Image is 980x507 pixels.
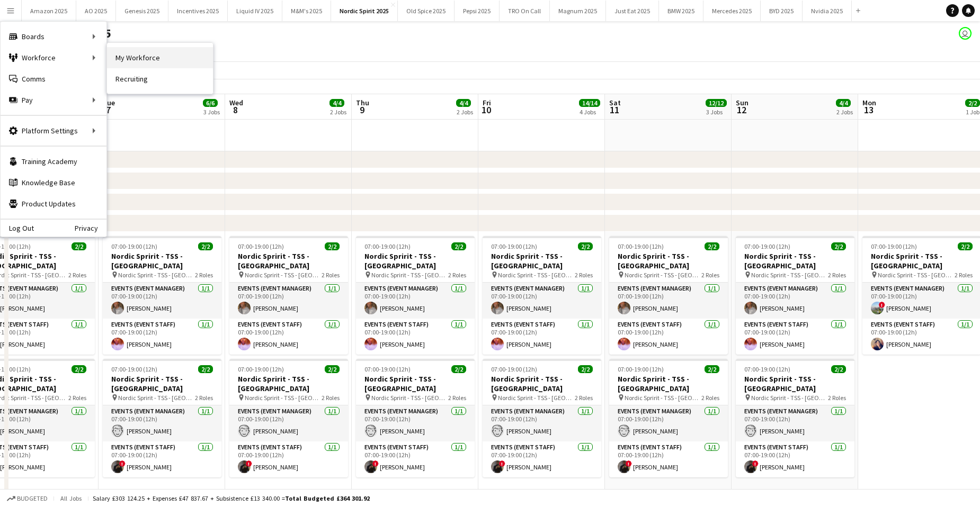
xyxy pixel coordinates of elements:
[103,359,221,477] app-job-card: 07:00-19:00 (12h)2/2Nordic Spririt - TSS - [GEOGRAPHIC_DATA] Nordic Spririt - TSS - [GEOGRAPHIC_D...
[103,236,221,355] app-job-card: 07:00-19:00 (12h)2/2Nordic Spririt - TSS - [GEOGRAPHIC_DATA] Nordic Spririt - TSS - [GEOGRAPHIC_D...
[1,224,34,232] a: Log Out
[618,242,664,250] span: 07:00-19:00 (12h)
[451,242,466,250] span: 2/2
[831,365,846,373] span: 2/2
[119,460,126,467] span: !
[356,98,369,107] span: Thu
[398,1,455,21] button: Old Spice 2025
[229,374,348,393] h3: Nordic Spririt - TSS - [GEOGRAPHIC_DATA]
[625,394,701,402] span: Nordic Spririt - TSS - [GEOGRAPHIC_DATA]
[229,236,348,355] div: 07:00-19:00 (12h)2/2Nordic Spririt - TSS - [GEOGRAPHIC_DATA] Nordic Spririt - TSS - [GEOGRAPHIC_D...
[736,359,854,477] div: 07:00-19:00 (12h)2/2Nordic Spririt - TSS - [GEOGRAPHIC_DATA] Nordic Spririt - TSS - [GEOGRAPHIC_D...
[356,283,475,319] app-card-role: Events (Event Manager)1/107:00-19:00 (12h)[PERSON_NAME]
[483,359,601,477] app-job-card: 07:00-19:00 (12h)2/2Nordic Spririt - TSS - [GEOGRAPHIC_DATA] Nordic Spririt - TSS - [GEOGRAPHIC_D...
[491,242,537,250] span: 07:00-19:00 (12h)
[356,374,475,393] h3: Nordic Spririt - TSS - [GEOGRAPHIC_DATA]
[285,494,370,502] span: Total Budgeted £364 301.92
[282,1,331,21] button: M&M's 2025
[322,394,340,402] span: 2 Roles
[1,89,106,111] div: Pay
[322,271,340,279] span: 2 Roles
[103,98,115,107] span: Tue
[879,302,885,308] span: !
[103,283,221,319] app-card-role: Events (Event Manager)1/107:00-19:00 (12h)[PERSON_NAME]
[229,98,243,107] span: Wed
[103,319,221,355] app-card-role: Events (Event Staff)1/107:00-19:00 (12h)[PERSON_NAME]
[111,242,157,250] span: 07:00-19:00 (12h)
[238,365,284,373] span: 07:00-19:00 (12h)
[608,104,621,116] span: 11
[761,1,803,21] button: BYD 2025
[371,394,448,402] span: Nordic Spririt - TSS - [GEOGRAPHIC_DATA]
[111,365,157,373] span: 07:00-19:00 (12h)
[959,27,972,40] app-user-avatar: Sylvia Murray
[736,98,749,107] span: Sun
[706,108,726,116] div: 3 Jobs
[736,283,854,319] app-card-role: Events (Event Manager)1/107:00-19:00 (12h)[PERSON_NAME]
[499,460,505,467] span: !
[72,242,86,250] span: 2/2
[736,236,854,355] div: 07:00-19:00 (12h)2/2Nordic Spririt - TSS - [GEOGRAPHIC_DATA] Nordic Spririt - TSS - [GEOGRAPHIC_D...
[364,365,411,373] span: 07:00-19:00 (12h)
[195,394,213,402] span: 2 Roles
[965,99,980,107] span: 2/2
[330,108,346,116] div: 2 Jobs
[228,1,282,21] button: Liquid IV 2025
[862,98,876,107] span: Mon
[455,1,500,21] button: Pepsi 2025
[606,1,659,21] button: Just Eat 2025
[246,460,252,467] span: !
[483,236,601,355] app-job-card: 07:00-19:00 (12h)2/2Nordic Spririt - TSS - [GEOGRAPHIC_DATA] Nordic Spririt - TSS - [GEOGRAPHIC_D...
[752,460,759,467] span: !
[245,394,322,402] span: Nordic Spririt - TSS - [GEOGRAPHIC_DATA]
[325,242,340,250] span: 2/2
[828,271,846,279] span: 2 Roles
[736,441,854,477] app-card-role: Events (Event Staff)1/107:00-19:00 (12h)![PERSON_NAME]
[229,359,348,477] div: 07:00-19:00 (12h)2/2Nordic Spririt - TSS - [GEOGRAPHIC_DATA] Nordic Spririt - TSS - [GEOGRAPHIC_D...
[72,365,86,373] span: 2/2
[861,104,876,116] span: 13
[229,251,348,270] h3: Nordic Spririt - TSS - [GEOGRAPHIC_DATA]
[871,242,917,250] span: 07:00-19:00 (12h)
[325,365,340,373] span: 2/2
[618,365,664,373] span: 07:00-19:00 (12h)
[17,495,48,502] span: Budgeted
[107,68,213,89] a: Recruiting
[229,441,348,477] app-card-role: Events (Event Staff)1/107:00-19:00 (12h)![PERSON_NAME]
[457,108,473,116] div: 2 Jobs
[103,405,221,441] app-card-role: Events (Event Manager)1/107:00-19:00 (12h)[PERSON_NAME]
[836,108,853,116] div: 2 Jobs
[966,108,979,116] div: 1 Job
[498,394,575,402] span: Nordic Spririt - TSS - [GEOGRAPHIC_DATA]
[356,236,475,355] app-job-card: 07:00-19:00 (12h)2/2Nordic Spririt - TSS - [GEOGRAPHIC_DATA] Nordic Spririt - TSS - [GEOGRAPHIC_D...
[1,26,106,47] div: Boards
[705,365,719,373] span: 2/2
[356,405,475,441] app-card-role: Events (Event Manager)1/107:00-19:00 (12h)[PERSON_NAME]
[878,271,955,279] span: Nordic Spririt - TSS - [GEOGRAPHIC_DATA]
[609,359,728,477] div: 07:00-19:00 (12h)2/2Nordic Spririt - TSS - [GEOGRAPHIC_DATA] Nordic Spririt - TSS - [GEOGRAPHIC_D...
[68,394,86,402] span: 2 Roles
[609,236,728,355] app-job-card: 07:00-19:00 (12h)2/2Nordic Spririt - TSS - [GEOGRAPHIC_DATA] Nordic Spririt - TSS - [GEOGRAPHIC_D...
[118,271,195,279] span: Nordic Spririt - TSS - [GEOGRAPHIC_DATA]
[116,1,168,21] button: Genesis 2025
[481,104,491,116] span: 10
[356,359,475,477] app-job-card: 07:00-19:00 (12h)2/2Nordic Spririt - TSS - [GEOGRAPHIC_DATA] Nordic Spririt - TSS - [GEOGRAPHIC_D...
[372,460,379,467] span: !
[578,242,593,250] span: 2/2
[203,99,218,107] span: 6/6
[575,394,593,402] span: 2 Roles
[706,99,727,107] span: 12/12
[107,47,213,68] a: My Workforce
[228,104,243,116] span: 8
[354,104,369,116] span: 9
[1,193,106,214] a: Product Updates
[1,172,106,193] a: Knowledge Base
[575,271,593,279] span: 2 Roles
[1,47,106,68] div: Workforce
[609,374,728,393] h3: Nordic Spririt - TSS - [GEOGRAPHIC_DATA]
[238,242,284,250] span: 07:00-19:00 (12h)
